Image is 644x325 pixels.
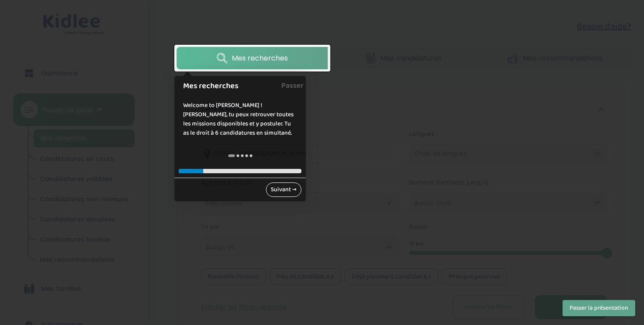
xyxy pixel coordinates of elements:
[281,76,304,96] a: Passer
[183,80,286,92] h1: Mes recherches
[266,182,301,197] a: Suivant →
[563,300,635,316] button: Passer la présentation
[174,92,306,146] div: Welcome to [PERSON_NAME] ! [PERSON_NAME], tu peux retrouver toutes les missions disponibles et y ...
[177,47,328,69] a: Mes recherches
[232,53,288,64] span: Mes recherches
